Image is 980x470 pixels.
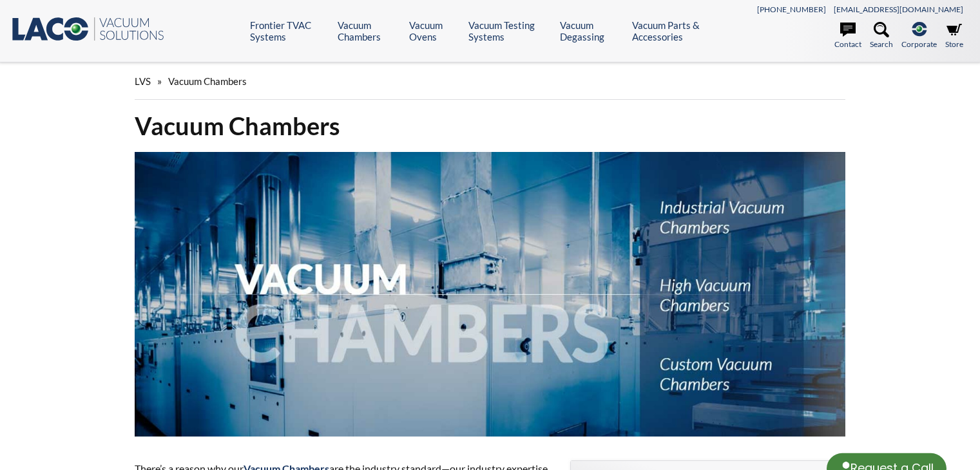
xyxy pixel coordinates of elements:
a: [PHONE_NUMBER] [757,5,826,14]
a: Vacuum Ovens [409,19,459,42]
span: Vacuum Chambers [168,75,247,87]
a: Search [870,22,893,50]
a: Store [945,22,963,50]
span: LVS [135,75,151,87]
a: Vacuum Parts & Accessories [632,19,727,42]
span: Corporate [901,38,937,50]
a: [EMAIL_ADDRESS][DOMAIN_NAME] [834,5,963,14]
h1: Vacuum Chambers [135,110,846,142]
a: Vacuum Chambers [338,19,399,42]
a: Vacuum Degassing [560,19,622,42]
img: Vacuum Chambers [135,152,846,437]
div: » [135,63,846,100]
a: Contact [834,22,861,50]
a: Frontier TVAC Systems [250,19,328,42]
a: Vacuum Testing Systems [468,19,550,42]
